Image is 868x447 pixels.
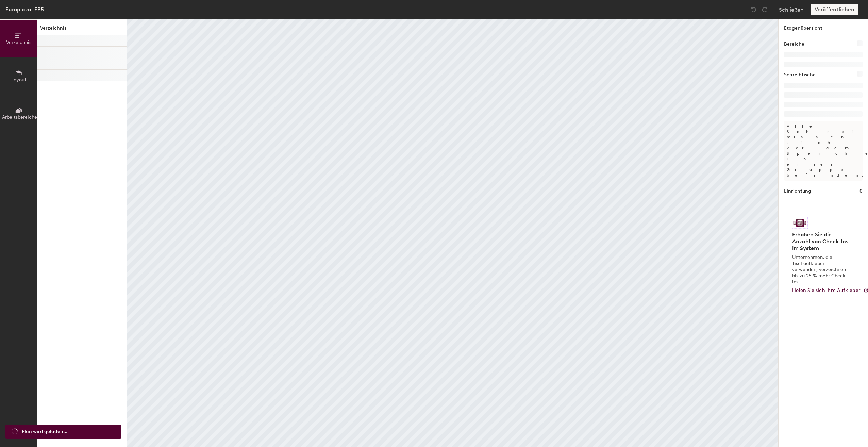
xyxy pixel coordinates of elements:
[784,187,811,195] h1: Einrichtung
[11,77,27,83] span: Layout
[784,71,816,79] h1: Schreibtische
[784,40,804,48] h1: Bereiche
[22,428,67,435] span: Plan wird geladen...
[127,19,778,447] canvas: Map
[792,254,850,285] p: Unternehmen, die Tischaufkleber verwenden, verzeichnen bis zu 25 % mehr Check-ins.
[6,39,31,45] span: Verzeichnis
[859,187,863,195] h1: 0
[779,4,804,15] button: Schließen
[792,217,808,229] img: Aufkleber Logo
[792,287,861,293] span: Holen Sie sich Ihre Aufkleber
[779,19,868,35] h1: Etagenübersicht
[2,114,37,120] span: Arbeitsbereiche
[761,6,768,13] img: Redo
[784,121,863,181] p: Alle Schreibtische müssen sich vor dem Speichern in einer Gruppe befinden.
[792,231,850,252] h4: Erhöhen Sie die Anzahl von Check-Ins im System
[37,24,127,35] h1: Verzeichnis
[750,6,757,13] img: Undo
[5,5,44,14] div: Europlaza, EP5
